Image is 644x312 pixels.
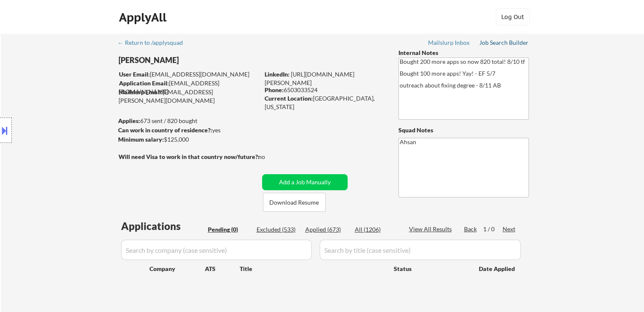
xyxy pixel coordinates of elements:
[265,71,354,86] a: [URL][DOMAIN_NAME][PERSON_NAME]
[398,49,529,57] div: Internal Notes
[257,225,299,234] div: Excluded (533)
[119,88,259,104] div: [EMAIL_ADDRESS][PERSON_NAME][DOMAIN_NAME]
[265,95,313,102] strong: Current Location:
[265,86,284,93] strong: Phone:
[118,135,259,144] div: $125,000
[265,86,384,94] div: 6503033524
[503,225,516,233] div: Next
[265,71,290,78] strong: LinkedIn:
[409,225,454,233] div: View All Results
[428,39,470,48] a: Mailslurp Inbox
[479,39,529,48] a: Job Search Builder
[119,10,169,25] div: ApplyAll
[483,225,503,233] div: 1 / 0
[263,193,326,212] button: Download Resume
[118,40,191,46] div: ← Return to /applysquad
[240,265,386,273] div: Title
[398,126,529,134] div: Squad Notes
[149,265,205,273] div: Company
[265,94,384,111] div: [GEOGRAPHIC_DATA], [US_STATE]
[119,79,259,96] div: [EMAIL_ADDRESS][DOMAIN_NAME]
[121,240,312,260] input: Search by company (case sensitive)
[205,265,240,273] div: ATS
[262,174,348,190] button: Add a Job Manually
[428,40,470,46] div: Mailslurp Inbox
[119,55,293,66] div: [PERSON_NAME]
[394,261,467,276] div: Status
[464,225,478,233] div: Back
[118,126,257,134] div: yes
[479,265,516,273] div: Date Applied
[121,221,205,231] div: Applications
[320,240,521,260] input: Search by title (case sensitive)
[118,39,191,48] a: ← Return to /applysquad
[355,225,397,234] div: All (1206)
[208,225,250,234] div: Pending (0)
[118,126,212,134] strong: Can work in country of residence?:
[305,225,348,234] div: Applied (673)
[496,8,530,25] button: Log Out
[479,40,529,46] div: Job Search Builder
[119,153,260,160] strong: Will need Visa to work in that country now/future?:
[258,153,282,161] div: no
[119,70,259,79] div: [EMAIL_ADDRESS][DOMAIN_NAME]
[118,117,259,125] div: 673 sent / 820 bought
